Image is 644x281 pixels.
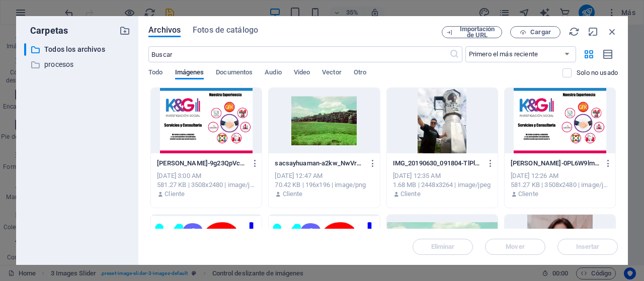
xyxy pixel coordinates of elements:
[265,66,281,80] span: Audio
[577,68,618,77] p: Solo muestra los archivos que no están usándose en el sitio web. Los archivos añadidos durante es...
[165,190,185,199] p: Cliente
[518,190,538,199] p: Cliente
[24,24,68,37] p: Carpetas
[119,25,130,36] i: Crear carpeta
[511,180,609,190] div: 581.27 KB | 3508x2480 | image/jpeg
[294,66,310,80] span: Video
[322,66,342,80] span: Vector
[157,180,256,190] div: 581.27 KB | 3508x2480 | image/jpeg
[393,171,492,180] div: [DATE] 12:35 AM
[510,26,560,38] button: Cargar
[216,66,253,80] span: Documentos
[393,159,482,168] p: IMG_20190630_091804-TlPl4RjiZo-TjvnNgOkbjg.jpg
[511,159,600,168] p: broch-0PL6W9lmwx246p9kHXxgJQ.jpg
[44,59,112,70] p: procesos
[283,190,303,199] p: Cliente
[44,44,112,55] p: Todos los archivos
[393,180,492,190] div: 1.68 MB | 2448x3264 | image/jpeg
[457,26,498,38] span: Importación de URL
[193,24,258,36] span: Fotos de catálogo
[275,159,364,168] p: sacsayhuaman-a2kw_NwVrUp9Xfwoa6w5ag-8o071IDgvHx9e9GDSQLvug.png
[569,26,580,37] i: Volver a cargar
[530,29,551,35] span: Cargar
[442,26,502,38] button: Importación de URL
[148,46,449,62] input: Buscar
[400,190,421,199] p: Cliente
[511,171,609,180] div: [DATE] 12:26 AM
[148,24,181,36] span: Archivos
[275,171,373,180] div: [DATE] 12:47 AM
[588,26,599,37] i: Minimizar
[607,26,618,37] i: Cerrar
[148,66,163,80] span: Todo
[24,58,130,71] div: procesos
[157,159,247,168] p: broch-9g23QpVcwttQe6-Il3WH_Q.jpg
[175,66,204,80] span: Imágenes
[275,180,373,190] div: 70.42 KB | 196x196 | image/png
[354,66,366,80] span: Otro
[157,171,256,180] div: [DATE] 3:00 AM
[24,43,26,56] div: ​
